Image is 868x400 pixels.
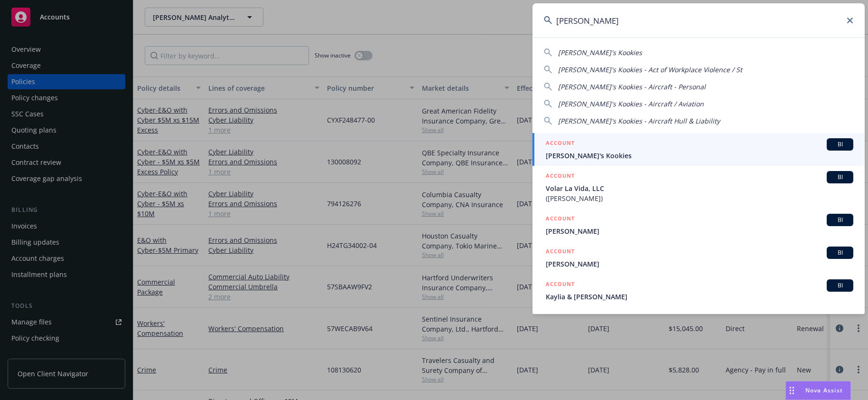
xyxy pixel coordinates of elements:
a: ACCOUNTBI[PERSON_NAME] [532,209,865,241]
span: [PERSON_NAME] [546,259,853,269]
span: Nova Assist [805,386,843,394]
a: ACCOUNTBIVolar La Vida, LLC([PERSON_NAME]) [532,166,865,209]
span: ([PERSON_NAME]) [546,193,853,203]
h5: ACCOUNT [546,138,575,150]
h5: ACCOUNT [546,171,575,182]
h5: ACCOUNT [546,247,575,258]
span: BI [831,140,849,149]
a: POLICY [532,307,865,348]
span: Kaylia & [PERSON_NAME] [546,292,853,302]
h5: ACCOUNT [546,214,575,225]
a: ACCOUNTBIKaylia & [PERSON_NAME] [532,274,865,307]
div: Drag to move [786,381,798,400]
a: ACCOUNTBI[PERSON_NAME]'s Kookies [532,133,865,166]
a: ACCOUNTBI[PERSON_NAME] [532,241,865,274]
span: BI [831,248,849,257]
span: [PERSON_NAME]'s Kookies [546,151,853,161]
span: [PERSON_NAME]'s Kookies - Aircraft / Aviation [558,99,704,108]
span: BI [831,173,849,181]
span: [PERSON_NAME]'s Kookies - Act of Workplace Violence / St [558,65,742,74]
input: Search... [532,3,865,38]
span: BI [831,281,849,290]
button: Nova Assist [785,381,851,400]
span: [PERSON_NAME]'s Kookies - Aircraft - Personal [558,82,706,91]
h5: ACCOUNT [546,279,575,291]
span: BI [831,216,849,224]
span: [PERSON_NAME] [546,226,853,236]
span: [PERSON_NAME]'s Kookies [558,48,642,57]
span: Volar La Vida, LLC [546,183,853,193]
h5: POLICY [546,312,568,322]
span: [PERSON_NAME]'s Kookies - Aircraft Hull & Liability [558,116,720,125]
